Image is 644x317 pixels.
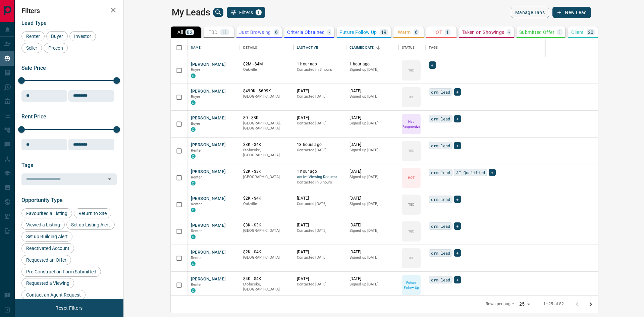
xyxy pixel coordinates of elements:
span: + [456,276,459,283]
span: Renter [191,148,202,153]
p: Contacted [DATE] [297,228,343,233]
p: 1 [558,30,561,35]
div: Requested a Viewing [21,278,74,288]
div: condos.ca [191,73,196,78]
span: crm lead [431,276,450,283]
span: crm lead [431,223,450,229]
button: [PERSON_NAME] [191,276,226,282]
p: Signed up [DATE] [350,201,395,207]
div: Investor [69,31,96,41]
p: TBD [209,30,218,35]
p: [GEOGRAPHIC_DATA] [243,174,290,180]
p: 1 hour ago [350,61,395,67]
span: Viewed a Listing [24,222,62,227]
p: [DATE] [297,115,343,121]
p: Contacted in 3 hours [297,180,343,185]
span: crm lead [431,196,450,203]
span: Investor [72,34,94,39]
p: Signed up [DATE] [350,282,395,287]
span: Renter [191,256,202,260]
span: Reactivated Account [24,246,72,251]
div: Name [191,38,201,57]
button: [PERSON_NAME] [191,196,226,202]
div: condos.ca [191,234,196,239]
span: Seller [24,45,40,51]
p: Client [571,30,584,35]
p: Criteria Obtained [287,30,325,35]
button: Go to next page [584,298,597,311]
div: + [489,169,496,176]
p: Oakville [243,201,290,207]
p: [DATE] [350,276,395,282]
div: condos.ca [191,154,196,159]
button: [PERSON_NAME] [191,169,226,175]
button: Open [105,174,114,184]
div: Contact an Agent Request [21,290,86,300]
button: Reset Filters [51,302,87,314]
p: Contacted [DATE] [297,121,343,126]
span: AI Qualified [456,169,485,176]
p: 1 hour ago [297,61,343,67]
button: [PERSON_NAME] [191,249,226,256]
p: Signed up [DATE] [350,228,395,233]
span: Return to Site [76,211,109,216]
p: $2K - $3K [243,169,290,174]
div: Pre-Construction Form Submitted [21,267,101,277]
div: Claimed Date [350,38,374,57]
span: Precon [46,45,65,51]
div: Reactivated Account [21,243,74,253]
div: Tags [425,38,635,57]
span: 1 [256,10,261,15]
p: Submitted Offer [519,30,554,35]
span: crm lead [431,115,450,122]
div: + [454,276,461,283]
div: Details [243,38,257,57]
div: Buyer [46,31,68,41]
div: Precon [44,43,68,53]
p: Contacted [DATE] [297,94,343,99]
p: $3K - $3K [243,222,290,228]
button: Sort [374,43,383,52]
p: Etobicoke, [GEOGRAPHIC_DATA] [243,148,290,158]
div: Requested an Offer [21,255,71,265]
div: + [454,88,461,96]
p: Future Follow Up [339,30,377,35]
p: $3K - $4K [243,142,290,148]
div: Last Active [297,38,318,57]
p: - [508,30,510,35]
span: crm lead [431,250,450,256]
p: Contacted [DATE] [297,255,343,260]
div: condos.ca [191,288,196,293]
p: Oakville [243,67,290,72]
span: Renter [191,202,202,206]
p: Contacted [DATE] [297,201,343,207]
p: Future Follow Up [402,280,420,290]
span: Opportunity Type [21,197,63,203]
div: condos.ca [191,208,196,212]
div: Favourited a Listing [21,208,72,218]
div: Name [187,38,240,57]
button: [PERSON_NAME] [191,61,226,68]
span: Buyer [191,95,201,99]
span: + [456,115,459,122]
span: + [456,142,459,149]
span: Pre-Construction Form Submitted [24,269,99,274]
p: [DATE] [350,142,395,148]
p: $2K - $4K [243,196,290,201]
p: [DATE] [297,196,343,201]
button: [PERSON_NAME] [191,115,226,121]
span: crm lead [431,142,450,149]
span: Lead Type [21,20,47,26]
p: 1 [446,30,449,35]
span: Sale Price [21,65,46,71]
span: Renter [191,282,202,287]
p: Not Responsive [402,119,420,129]
div: Status [402,38,415,57]
span: Renter [24,34,42,39]
button: Filters1 [227,7,265,18]
p: TBD [408,95,415,100]
p: 1 hour ago [297,169,343,174]
button: Manage Tabs [511,7,549,18]
span: Favourited a Listing [24,211,70,216]
p: [DATE] [297,88,343,94]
